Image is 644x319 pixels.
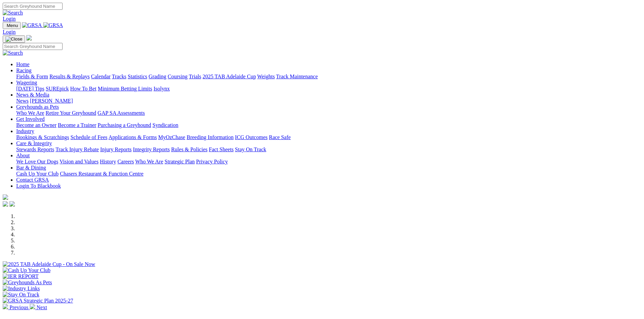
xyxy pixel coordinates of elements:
[16,171,58,177] a: Cash Up Your Club
[16,140,52,146] a: Care & Integrity
[16,86,44,91] a: [DATE] Tips
[16,165,46,170] a: Bar & Dining
[43,22,63,28] img: GRSA
[187,134,234,140] a: Breeding Information
[235,134,267,140] a: ICG Outcomes
[30,304,47,310] a: Next
[100,147,132,152] a: Injury Reports
[16,74,48,79] a: Fields & Form
[46,110,96,116] a: Retire Your Greyhound
[37,304,47,310] span: Next
[7,23,18,28] span: Menu
[16,122,641,128] div: Get Involved
[16,86,641,92] div: Wagering
[3,292,39,298] img: Stay On Track
[60,171,143,177] a: Chasers Restaurant & Function Centre
[3,194,8,200] img: logo-grsa-white.png
[26,35,32,41] img: logo-grsa-white.png
[59,159,98,164] a: Vision and Values
[9,304,28,310] span: Previous
[3,267,50,273] img: Cash Up Your Club
[149,74,166,79] a: Grading
[128,74,147,79] a: Statistics
[16,110,641,116] div: Greyhounds as Pets
[16,98,641,104] div: News & Media
[16,110,44,116] a: Who We Are
[3,50,23,56] img: Search
[16,159,58,164] a: We Love Our Dogs
[16,74,641,80] div: Racing
[30,304,35,309] img: chevron-right-pager-white.svg
[3,304,30,310] a: Previous
[16,68,31,73] a: Racing
[171,147,208,152] a: Rules & Policies
[98,122,151,128] a: Purchasing a Greyhound
[153,86,170,91] a: Isolynx
[3,43,63,50] input: Search
[55,147,99,152] a: Track Injury Rebate
[3,29,16,35] a: Login
[30,98,73,104] a: [PERSON_NAME]
[3,3,63,10] input: Search
[189,74,201,79] a: Trials
[16,171,641,177] div: Bar & Dining
[22,22,42,28] img: GRSA
[3,35,25,43] button: Toggle navigation
[196,159,228,164] a: Privacy Policy
[168,74,188,79] a: Coursing
[49,74,90,79] a: Results & Replays
[3,261,95,267] img: 2025 TAB Adelaide Cup - On Sale Now
[100,159,116,164] a: History
[16,134,641,140] div: Industry
[3,298,73,304] img: GRSA Strategic Plan 2025-27
[16,128,34,134] a: Industry
[117,159,134,164] a: Careers
[98,110,145,116] a: GAP SA Assessments
[91,74,111,79] a: Calendar
[235,147,266,152] a: Stay On Track
[3,10,23,16] img: Search
[16,159,641,165] div: About
[16,80,37,85] a: Wagering
[16,177,49,183] a: Contact GRSA
[3,280,52,286] img: Greyhounds As Pets
[165,159,195,164] a: Strategic Plan
[3,22,21,29] button: Toggle navigation
[16,104,59,110] a: Greyhounds as Pets
[16,92,49,98] a: News & Media
[133,147,170,152] a: Integrity Reports
[3,273,39,280] img: IER REPORT
[16,116,45,122] a: Get Involved
[16,147,54,152] a: Stewards Reports
[16,134,69,140] a: Bookings & Scratchings
[3,16,16,22] a: Login
[109,134,157,140] a: Applications & Forms
[70,134,107,140] a: Schedule of Fees
[16,183,61,189] a: Login To Blackbook
[135,159,163,164] a: Who We Are
[158,134,185,140] a: MyOzChase
[16,153,30,158] a: About
[16,122,56,128] a: Become an Owner
[276,74,318,79] a: Track Maintenance
[209,147,234,152] a: Fact Sheets
[3,304,8,309] img: chevron-left-pager-white.svg
[16,98,28,104] a: News
[70,86,97,91] a: How To Bet
[257,74,275,79] a: Weights
[3,286,40,292] img: Industry Links
[269,134,290,140] a: Race Safe
[16,147,641,153] div: Care & Integrity
[112,74,126,79] a: Tracks
[3,201,8,207] img: facebook.svg
[16,61,29,67] a: Home
[202,74,256,79] a: 2025 TAB Adelaide Cup
[46,86,69,91] a: SUREpick
[9,201,15,207] img: twitter.svg
[152,122,178,128] a: Syndication
[58,122,96,128] a: Become a Trainer
[98,86,152,91] a: Minimum Betting Limits
[5,36,22,42] img: Close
